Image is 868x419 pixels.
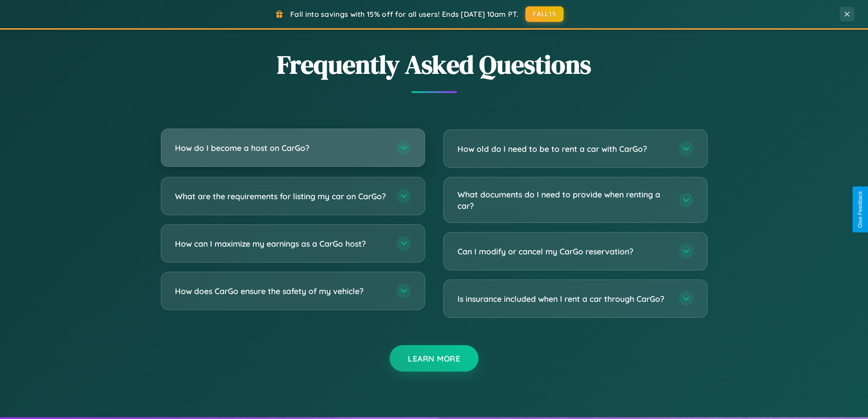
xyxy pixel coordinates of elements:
[857,191,863,228] div: Give Feedback
[161,47,708,82] h2: Frequently Asked Questions
[175,142,387,154] h3: How do I become a host on CarGo?
[525,6,564,22] button: FALL15
[457,246,670,257] h3: Can I modify or cancel my CarGo reservation?
[457,143,670,155] h3: How old do I need to be to rent a car with CarGo?
[290,10,519,19] span: Fall into savings with 15% off for all users! Ends [DATE] 10am PT.
[175,238,387,249] h3: How can I maximize my earnings as a CarGo host?
[390,345,478,372] button: Learn More
[175,191,387,202] h3: What are the requirements for listing my car on CarGo?
[175,285,387,297] h3: How does CarGo ensure the safety of my vehicle?
[457,189,670,211] h3: What documents do I need to provide when renting a car?
[457,293,670,305] h3: Is insurance included when I rent a car through CarGo?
